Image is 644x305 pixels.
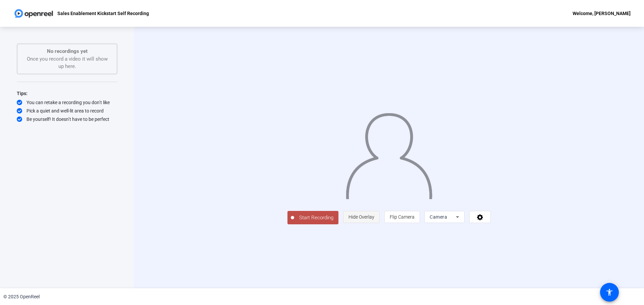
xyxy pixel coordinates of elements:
[348,214,374,220] span: Hide Overlay
[294,214,338,222] span: Start Recording
[13,7,54,20] img: OpenReel logo
[573,9,631,17] div: Welcome, [PERSON_NAME]
[17,89,117,97] div: Tips:
[17,99,117,106] div: You can retake a recording you don’t like
[17,107,117,114] div: Pick a quiet and well-lit area to record
[24,48,110,70] div: Once you record a video it will show up here.
[605,288,613,296] mat-icon: accessibility
[17,116,117,123] div: Be yourself! It doesn’t have to be perfect
[57,9,149,17] p: Sales Enablement Kickstart Self Recording
[384,211,420,223] button: Flip Camera
[345,108,433,199] img: overlay
[430,214,447,220] span: Camera
[24,48,110,55] p: No recordings yet
[3,293,40,300] div: © 2025 OpenReel
[343,211,380,223] button: Hide Overlay
[287,211,338,224] button: Start Recording
[390,214,415,220] span: Flip Camera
